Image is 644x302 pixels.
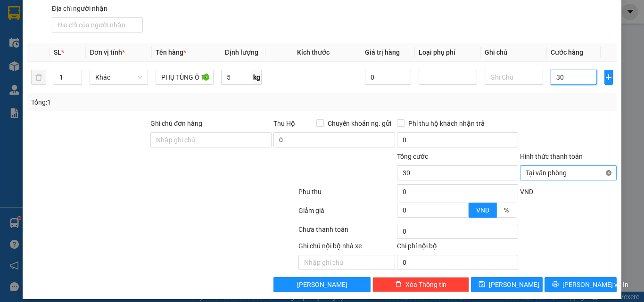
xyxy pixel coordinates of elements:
span: Kích thước [297,49,330,56]
span: Định lượng [225,49,258,56]
input: Nhập ghi chú [298,255,395,270]
span: [PERSON_NAME] và In [562,279,628,290]
th: Loại phụ phí [415,43,481,62]
input: Ghi Chú [485,70,543,85]
div: Địa chỉ người nhận [52,3,143,14]
input: 0 [365,70,411,85]
span: save [479,281,485,288]
span: printer [552,281,559,288]
input: Địa chỉ của người nhận [52,17,143,33]
span: SL [54,49,61,56]
span: Xóa Thông tin [405,279,446,290]
div: Tổng: 1 [31,97,249,107]
span: close-circle [606,170,611,176]
span: delete [395,281,402,288]
label: Ghi chú đơn hàng [150,120,202,127]
button: deleteXóa Thông tin [372,277,469,292]
div: Chưa thanh toán [297,224,396,241]
button: [PERSON_NAME] [273,277,370,292]
span: Thu Hộ [273,120,295,127]
div: Phụ thu [297,187,396,203]
input: Ghi chú đơn hàng [150,132,272,147]
span: plus [605,73,612,81]
div: Ghi chú nội bộ nhà xe [298,241,395,255]
th: Ghi chú [481,43,547,62]
div: Giảm giá [297,205,396,222]
button: save[PERSON_NAME] [471,277,543,292]
button: printer[PERSON_NAME] và In [545,277,617,292]
span: Giá trị hàng [365,49,400,56]
span: [PERSON_NAME] [297,279,347,290]
span: % [504,206,509,214]
span: [PERSON_NAME] [489,279,539,290]
input: VD: Bàn, Ghế [156,70,214,85]
span: kg [252,70,262,85]
span: Khác [95,70,142,84]
span: Tên hàng [156,49,186,56]
span: Đơn vị tính [90,49,125,56]
button: plus [604,70,613,85]
span: Cước hàng [551,49,583,56]
label: Hình thức thanh toán [520,153,583,160]
span: Phí thu hộ khách nhận trả [405,118,488,129]
span: Chuyển khoản ng. gửi [324,118,395,129]
span: Tại văn phòng [526,166,611,180]
span: VND [476,206,489,214]
button: delete [31,70,46,85]
div: Chi phí nội bộ [397,241,518,255]
span: VND [520,188,533,196]
span: Tổng cước [397,153,428,160]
